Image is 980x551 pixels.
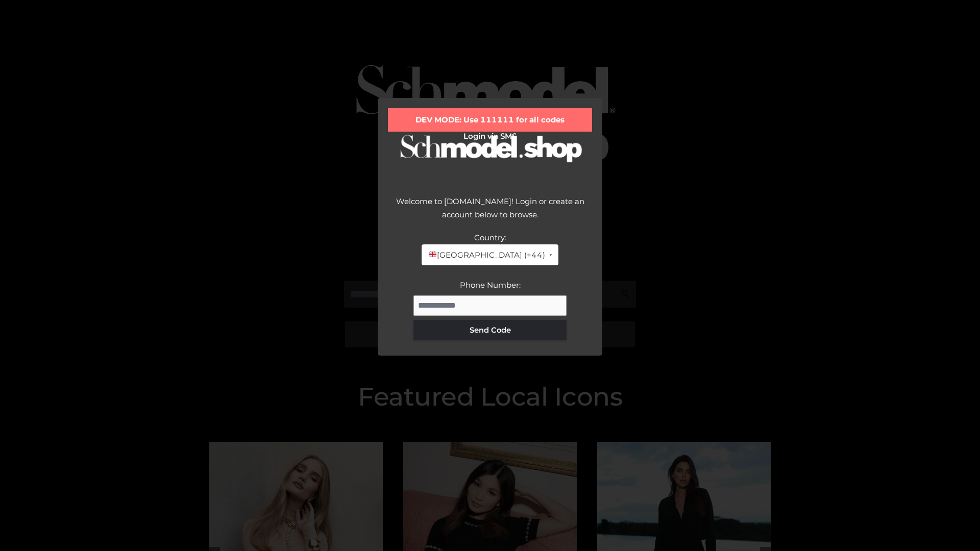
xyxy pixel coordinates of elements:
[413,320,567,340] button: Send Code
[474,233,506,242] label: Country:
[428,248,545,262] span: [GEOGRAPHIC_DATA] (+44)
[388,108,592,132] div: DEV MODE: Use 111111 for all codes
[388,132,592,141] h2: Login via SMS
[388,195,592,231] div: Welcome to [DOMAIN_NAME]! Login or create an account below to browse.
[460,280,521,290] label: Phone Number:
[429,251,436,258] img: 🇬🇧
